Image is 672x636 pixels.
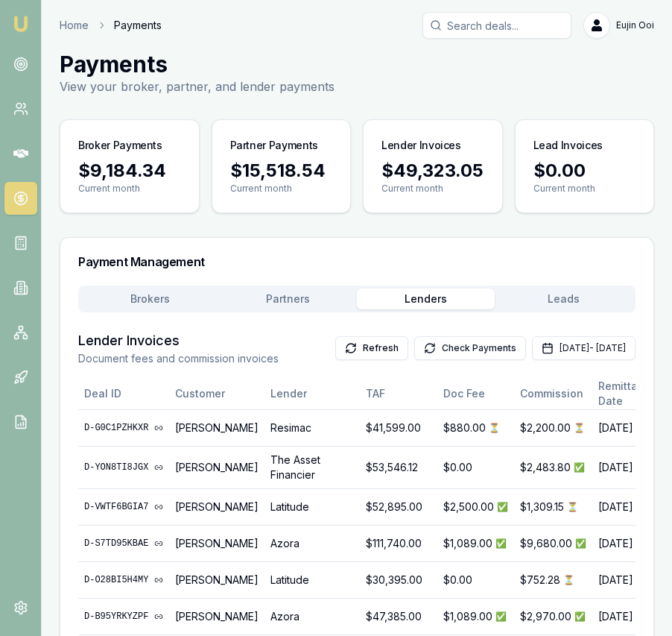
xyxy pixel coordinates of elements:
span: Payment Pending [574,422,585,434]
a: D-O28BI5H4MY [84,574,163,586]
td: Azora [264,599,360,635]
span: Payment Received [574,462,585,473]
th: Commission [514,378,592,410]
div: $30,395.00 [366,573,431,588]
a: D-YON8TI8JGX [84,462,163,473]
div: $9,184.34 [78,159,181,183]
a: D-VWTF6BGIA7 [84,501,163,513]
div: $0.00 [443,573,508,588]
h3: Payment Management [78,256,635,268]
button: Refresh [335,336,408,360]
input: Search deals [422,12,571,39]
div: $111,740.00 [366,536,431,551]
div: $0.00 [443,460,508,475]
h3: Broker Payments [78,138,162,153]
div: $52,895.00 [366,500,431,514]
span: Eujin Ooi [616,19,654,31]
span: Payment Pending [563,574,574,586]
div: $2,483.80 [520,460,586,475]
th: Remittance Date [592,378,663,410]
td: [DATE] [592,489,663,526]
h3: Lead Invoices [533,138,603,153]
div: $2,970.00 [520,609,586,624]
th: Doc Fee [437,378,514,410]
p: Document fees and commission invoices [78,351,279,366]
div: $1,089.00 [443,536,508,551]
th: Customer [169,378,264,410]
button: Leads [495,289,633,309]
div: $15,518.54 [230,159,333,183]
span: Payments [114,18,162,33]
td: Azora [264,526,360,562]
td: [PERSON_NAME] [169,447,264,489]
span: Payment Pending [567,501,578,513]
td: Resimac [264,410,360,447]
p: Current month [381,183,484,195]
span: Payment Received [495,611,507,623]
button: Brokers [81,289,219,309]
th: TAF [360,378,437,410]
td: [PERSON_NAME] [169,562,264,599]
td: [DATE] [592,410,663,447]
div: $880.00 [443,421,508,435]
div: $2,500.00 [443,500,508,514]
button: Lenders [357,289,495,309]
div: $9,680.00 [520,536,586,551]
td: Latitude [264,489,360,526]
h3: Partner Payments [230,138,318,153]
td: [PERSON_NAME] [169,410,264,447]
h3: Lender Invoices [381,138,461,153]
div: $1,309.15 [520,500,586,514]
td: The Asset Financier [264,447,360,489]
td: [PERSON_NAME] [169,599,264,635]
div: $53,546.12 [366,460,431,475]
a: D-B95YRKYZPF [84,611,163,623]
th: Deal ID [78,378,169,410]
a: D-S7TD95KBAE [84,538,163,550]
p: View your broker, partner, and lender payments [60,78,335,95]
p: Current month [230,183,333,195]
td: [DATE] [592,562,663,599]
h3: Lender Invoices [78,330,279,351]
div: $47,385.00 [366,609,431,624]
img: emu-icon-u.png [12,15,30,33]
p: Current month [78,183,181,195]
div: $41,599.00 [366,421,431,435]
button: [DATE]- [DATE] [532,336,635,360]
div: $1,089.00 [443,609,508,624]
td: [DATE] [592,526,663,562]
p: Current month [533,183,636,195]
nav: breadcrumb [60,18,162,33]
div: $2,200.00 [520,421,586,435]
span: Payment Received [497,501,508,513]
div: $0.00 [533,159,636,183]
td: [PERSON_NAME] [169,489,264,526]
td: [DATE] [592,447,663,489]
h1: Payments [60,51,335,78]
span: Payment Pending [489,422,500,434]
span: Payment Received [574,611,586,623]
a: D-G0C1PZHKXR [84,422,163,434]
a: Home [60,18,89,33]
td: [DATE] [592,599,663,635]
button: Partners [219,289,357,309]
td: [PERSON_NAME] [169,526,264,562]
span: Payment Received [495,538,507,550]
div: $752.28 [520,573,586,588]
div: $49,323.05 [381,159,484,183]
button: Check Payments [414,336,526,360]
span: Payment Received [575,538,586,550]
th: Lender [264,378,360,410]
td: Latitude [264,562,360,599]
